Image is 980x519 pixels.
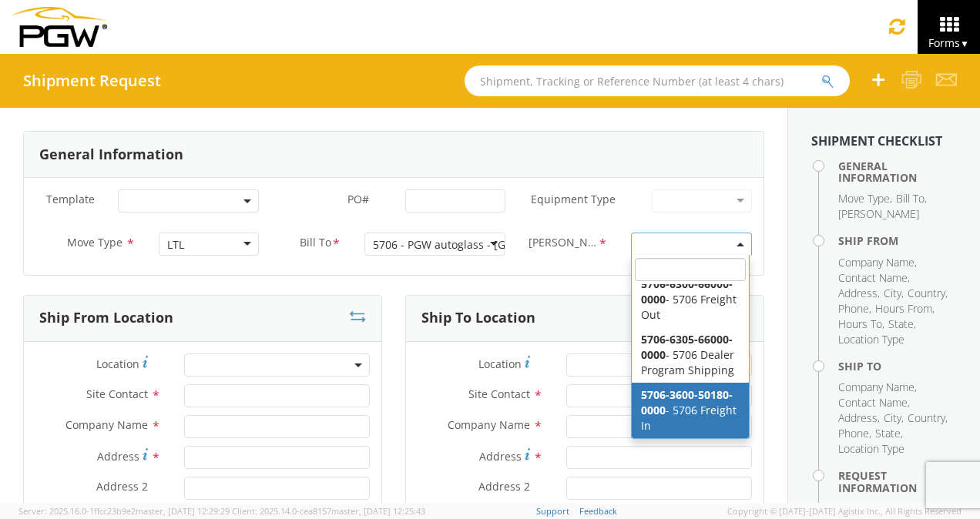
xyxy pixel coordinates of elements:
[896,191,925,206] span: Bill To
[888,316,916,332] li: ,
[838,301,869,316] span: Phone
[838,501,867,516] span: Name
[838,270,910,286] li: ,
[838,441,904,456] span: Location Type
[838,410,880,426] li: ,
[908,286,945,300] span: Country
[838,160,957,184] h4: General Information
[46,192,95,206] span: Template
[884,286,904,301] li: ,
[838,332,904,347] span: Location Type
[468,387,530,401] span: Site Contact
[928,35,969,50] span: Forms
[875,301,935,316] li: ,
[838,191,892,206] li: ,
[536,505,569,517] a: Support
[884,286,901,300] span: City
[727,505,962,517] span: Copyright © [DATE]-[DATE] Agistix Inc., All Rights Reserved
[838,191,890,206] span: Move Type
[12,7,107,47] img: pgw-form-logo-1aaa8060b1cc70fad034.png
[23,72,161,89] h4: Shipment Request
[641,387,733,417] span: 5706-3600-50180-0000
[875,426,903,441] li: ,
[136,505,230,517] span: master, [DATE] 12:29:29
[884,410,904,426] li: ,
[39,310,173,326] h3: Ship From Location
[838,206,919,221] span: [PERSON_NAME]
[873,501,898,516] span: Email
[838,426,871,441] li: ,
[811,132,942,149] strong: Shipment Checklist
[67,235,123,249] span: Move Type
[373,237,602,253] div: 5706 - PGW autoglass - [GEOGRAPHIC_DATA]
[232,505,425,517] span: Client: 2025.14.0-cea8157
[873,501,901,517] li: ,
[167,237,184,253] div: LTL
[838,255,917,270] li: ,
[904,501,935,516] span: Phone
[908,286,948,301] li: ,
[838,426,869,440] span: Phone
[97,449,139,464] span: Address
[838,360,957,372] h4: Ship To
[641,276,733,306] span: 5706-6300-66000-0000
[838,286,878,300] span: Address
[331,505,425,517] span: master, [DATE] 12:25:43
[86,387,148,401] span: Site Contact
[465,65,850,96] input: Shipment, Tracking or Reference Number (at least 4 chars)
[908,410,948,426] li: ,
[478,479,530,494] span: Address 2
[838,270,908,285] span: Contact Name
[478,357,522,371] span: Location
[18,505,230,517] span: Server: 2025.16.0-1ffcc23b9e2
[884,410,901,425] span: City
[896,191,927,206] li: ,
[641,276,737,322] span: - 5706 Freight Out
[641,332,734,377] span: - 5706 Dealer Program Shipping
[39,147,183,162] h3: General Information
[875,426,901,440] span: State
[96,357,139,371] span: Location
[888,316,914,331] span: State
[904,501,938,517] li: ,
[531,192,616,206] span: Equipment Type
[838,380,915,394] span: Company Name
[838,470,957,494] h4: Request Information
[479,449,522,464] span: Address
[838,286,880,301] li: ,
[641,332,733,362] span: 5706-6305-66000-0000
[838,410,878,425] span: Address
[838,235,957,246] h4: Ship From
[838,316,882,331] span: Hours To
[838,395,910,410] li: ,
[347,192,369,206] span: PO#
[529,235,598,253] span: Bill Code
[838,501,869,517] li: ,
[838,395,908,410] span: Contact Name
[838,316,884,332] li: ,
[300,235,331,253] span: Bill To
[641,387,737,433] span: - 5706 Freight In
[960,37,969,50] span: ▼
[908,410,945,425] span: Country
[838,301,871,316] li: ,
[838,380,917,395] li: ,
[875,301,932,316] span: Hours From
[838,255,915,270] span: Company Name
[65,417,148,432] span: Company Name
[421,310,535,326] h3: Ship To Location
[96,479,148,494] span: Address 2
[579,505,617,517] a: Feedback
[448,417,530,432] span: Company Name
